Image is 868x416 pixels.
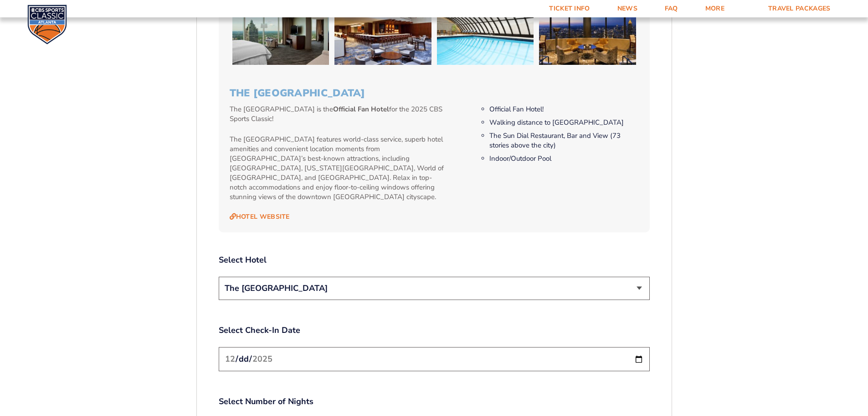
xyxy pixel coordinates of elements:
[219,254,650,266] label: Select Hotel
[230,105,448,124] p: The [GEOGRAPHIC_DATA] is the for the 2025 CBS Sports Classic!
[230,135,448,202] p: The [GEOGRAPHIC_DATA] features world-class service, superb hotel amenities and convenient locatio...
[230,87,639,99] h3: The [GEOGRAPHIC_DATA]
[489,131,638,150] li: The Sun Dial Restaurant, Bar and View (73 stories above the city)
[489,118,638,127] li: Walking distance to [GEOGRAPHIC_DATA]
[219,325,650,336] label: Select Check-In Date
[489,154,638,163] li: Indoor/Outdoor Pool
[219,396,650,407] label: Select Number of Nights
[333,105,389,114] strong: Official Fan Hotel
[27,5,67,44] img: CBS Sports Classic
[230,213,290,221] a: Hotel Website
[489,105,638,114] li: Official Fan Hotel!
